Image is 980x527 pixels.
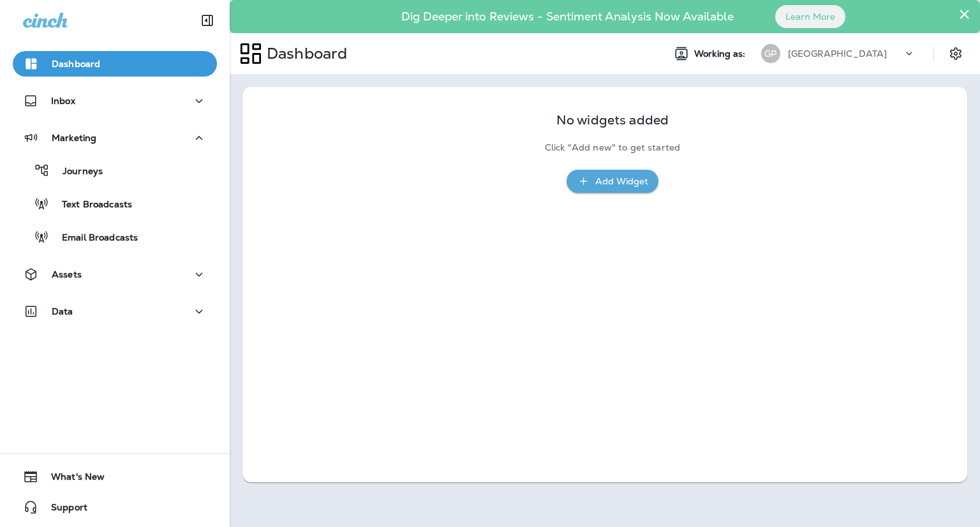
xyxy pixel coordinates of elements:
p: No widgets added [556,115,669,126]
p: Inbox [51,96,75,106]
p: Text Broadcasts [49,199,132,211]
button: Marketing [13,125,217,151]
p: [GEOGRAPHIC_DATA] [788,48,887,59]
p: Dashboard [52,59,100,69]
button: Data [13,299,217,324]
button: Add Widget [567,170,658,193]
span: Support [38,502,87,517]
button: Learn More [775,5,845,28]
p: Marketing [52,133,96,143]
p: Dashboard [262,44,347,63]
p: Click "Add new" to get started [545,142,680,153]
button: Support [13,494,217,520]
span: What's New [38,471,105,487]
p: Journeys [50,166,103,178]
button: Inbox [13,88,217,114]
button: Text Broadcasts [13,190,217,217]
button: Journeys [13,157,217,184]
button: Assets [13,262,217,287]
button: Close [958,4,970,24]
p: Dig Deeper into Reviews - Sentiment Analysis Now Available [364,15,771,19]
button: Settings [944,42,967,65]
button: Collapse Sidebar [189,8,225,33]
button: What's New [13,464,217,489]
button: Dashboard [13,51,217,77]
p: Data [52,306,73,316]
button: Email Broadcasts [13,223,217,250]
p: Assets [52,269,82,279]
div: Add Widget [595,174,648,189]
span: Working as: [694,48,748,59]
div: GP [761,44,780,63]
p: Email Broadcasts [49,232,138,244]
